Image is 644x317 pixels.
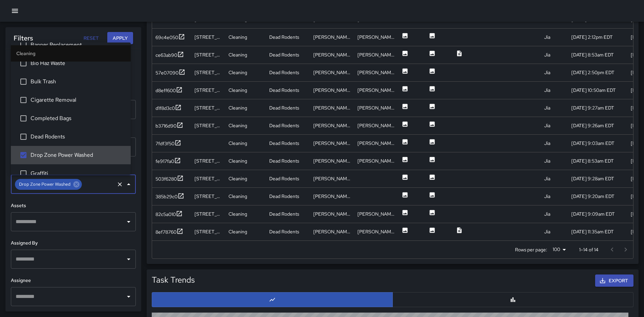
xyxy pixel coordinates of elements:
div: Ruben Lechuga [354,117,398,134]
button: 7fdf3f50 [155,139,181,148]
div: Ruben Lechuga [354,223,398,240]
div: Mekhi Smith [310,187,354,205]
div: b3716d90 [155,122,177,129]
div: Cleaning [225,117,266,134]
div: Dead Rodents [266,117,310,134]
div: Jia [541,64,568,81]
button: Export [595,274,633,287]
div: 9/17/2025, 9:09am EDT [568,205,627,223]
div: Dead Rodents [266,81,310,99]
span: Drop Zone Power Washed [15,181,75,188]
div: Jia [541,99,568,117]
svg: Bar Chart [510,296,516,303]
div: Romario Bramwell [310,46,354,64]
button: Clear [115,180,125,189]
div: Jia [541,46,568,64]
div: Rodney Mcneil [310,81,354,99]
div: Jia [541,117,568,134]
div: 9/22/2025, 9:03am EDT [568,134,627,152]
p: Rows per page: [515,246,547,253]
div: Cleaning [225,187,266,205]
div: 100 [550,245,568,254]
div: Cleaning [225,64,266,81]
p: 1–14 of 14 [579,246,599,253]
div: Ruben Lechuga [354,64,398,81]
div: d8eff600 [155,87,176,94]
div: Dead Rodents [266,152,310,170]
h6: Filters [14,33,33,44]
div: Rodney Mcneil [310,28,354,46]
div: 1275 First Street Northeast [191,117,225,134]
div: d1f8d3c0 [155,105,175,112]
div: fe917fa0 [155,158,174,165]
div: 1300 1st Street Northeast [191,28,225,46]
span: Bio Haz Waste [31,59,125,67]
button: 82c5a010 [155,210,183,219]
div: 228 M Street Northeast [191,152,225,170]
button: 385b29c0 [155,193,184,201]
div: Rasheed Hassan [354,134,398,152]
div: Cleaning [225,46,266,64]
div: Rodney Mcneil [354,81,398,99]
button: Reset [80,32,102,45]
div: Jia [541,134,568,152]
button: Close [124,180,133,189]
div: Jia [541,205,568,223]
div: 57e07090 [155,69,179,76]
div: Jia [541,223,568,240]
button: 8ef78760 [155,228,183,236]
div: 70 N Street Northeast [191,81,225,99]
div: Dead Rodents [266,205,310,223]
div: ce63ab90 [155,52,177,59]
div: 9/22/2025, 9:26am EDT [568,117,627,134]
div: 203 M Street Northeast [191,64,225,81]
div: 503f6280 [155,176,177,182]
div: Cleaning [225,205,266,223]
h6: Assets [11,202,136,210]
button: Open [124,254,133,264]
button: 57e07090 [155,69,185,77]
span: Cigarette Removal [31,96,125,104]
div: 1300 1st Street Northeast [191,46,225,64]
div: 385b29c0 [155,193,178,200]
div: 9/22/2025, 9:27am EDT [568,99,627,117]
div: Dead Rodents [266,223,310,240]
h6: Assigned By [11,239,136,247]
div: Andre Smith [310,64,354,81]
div: Dead Rodents [266,99,310,117]
div: 2 Massachusetts Avenue Northeast [191,205,225,223]
div: Mekhi Smith [310,170,354,187]
div: Cleaning [225,134,266,152]
div: 8ef78760 [155,229,177,235]
button: 503f6280 [155,175,184,183]
button: Open [124,292,133,301]
div: Ruben Lechuga [310,99,354,117]
button: b3716d90 [155,122,183,130]
div: Rodney Mcneil [310,152,354,170]
div: Cleaning [225,99,266,117]
div: Dead Rodents [266,134,310,152]
div: Jia [541,152,568,170]
div: Cleaning [225,28,266,46]
div: Romario Bramwell [354,46,398,64]
div: Jia [541,28,568,46]
div: Jia [541,187,568,205]
li: Cleaning [11,45,131,62]
button: Apply [107,32,133,45]
div: 1222 First Street Northeast [191,99,225,117]
div: Richard Young [310,205,354,223]
div: 69c4e050 [155,34,178,41]
div: Ruben Lechuga [310,117,354,134]
div: Dead Rodents [266,187,310,205]
div: 9/18/2025, 9:20am EDT [568,187,627,205]
div: Rodney Mcneil [354,152,398,170]
div: Jia [541,170,568,187]
div: 9/21/2025, 8:53am EDT [568,152,627,170]
span: Dead Rodents [31,133,125,141]
div: Cleaning [225,152,266,170]
div: Cleaning [225,170,266,187]
button: 69c4e050 [155,33,185,42]
div: 9/26/2025, 2:12pm EDT [568,28,627,46]
button: Open [124,217,133,227]
div: Cleaning [225,81,266,99]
